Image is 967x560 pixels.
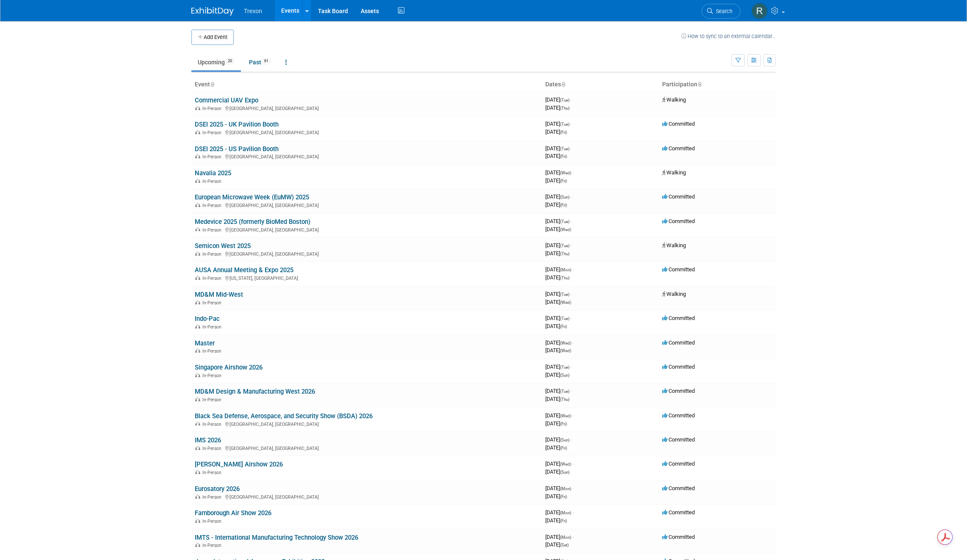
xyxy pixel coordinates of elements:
[751,3,768,19] img: Ryan Flores
[572,461,574,467] span: -
[545,250,569,257] span: [DATE]
[545,193,572,200] span: [DATE]
[195,227,200,232] img: In-Person Event
[662,315,695,321] span: Committed
[545,121,572,127] span: [DATE]
[560,219,569,224] span: (Tue)
[571,315,572,321] span: -
[560,422,567,426] span: (Fri)
[195,218,310,226] a: Medevice 2025 (formerly BioMed Boston)
[571,291,572,297] span: -
[195,251,200,256] img: In-Person Event
[195,422,200,426] img: In-Person Event
[195,493,539,500] div: [GEOGRAPHIC_DATA], [GEOGRAPHIC_DATA]
[560,486,571,491] span: (Mon)
[545,412,574,419] span: [DATE]
[545,347,571,353] span: [DATE]
[545,177,567,184] span: [DATE]
[560,341,571,345] span: (Wed)
[545,266,574,273] span: [DATE]
[560,154,567,159] span: (Fri)
[560,276,569,280] span: (Thu)
[571,145,572,152] span: -
[560,414,571,418] span: (Wed)
[195,470,200,474] img: In-Person Event
[195,412,373,420] a: Black Sea Defense, Aerospace, and Security Show (BSDA) 2026
[195,129,539,135] div: [GEOGRAPHIC_DATA], [GEOGRAPHIC_DATA]
[195,145,279,153] a: DSEI 2025 - US Pavilion Booth
[662,97,686,103] span: Walking
[195,509,271,517] a: Farnborough Air Show 2026
[571,364,572,370] span: -
[195,179,200,183] img: In-Person Event
[202,276,224,281] span: In-Person
[662,169,686,176] span: Walking
[195,276,200,280] img: In-Person Event
[572,485,574,491] span: -
[560,195,569,199] span: (Sun)
[697,81,702,88] a: Sort by Participation Type
[195,201,539,208] div: [GEOGRAPHIC_DATA], [GEOGRAPHIC_DATA]
[195,121,279,128] a: DSEI 2025 - UK Pavilion Booth
[545,517,567,524] span: [DATE]
[572,534,574,540] span: -
[545,226,571,232] span: [DATE]
[191,30,234,45] button: Add Event
[560,130,567,135] span: (Fri)
[195,274,539,281] div: [US_STATE], [GEOGRAPHIC_DATA]
[202,251,224,257] span: In-Person
[195,193,309,201] a: European Microwave Week (EuMW) 2025
[195,106,200,110] img: In-Person Event
[545,129,567,135] span: [DATE]
[545,169,574,176] span: [DATE]
[560,438,569,442] span: (Sun)
[681,33,776,39] a: How to sync to an external calendar...
[195,226,539,233] div: [GEOGRAPHIC_DATA], [GEOGRAPHIC_DATA]
[202,324,224,330] span: In-Person
[560,146,569,151] span: (Tue)
[195,436,221,444] a: IMS 2026
[545,444,567,451] span: [DATE]
[195,397,200,401] img: In-Person Event
[560,462,571,466] span: (Wed)
[662,485,695,491] span: Committed
[202,179,224,184] span: In-Person
[202,227,224,233] span: In-Person
[195,446,200,450] img: In-Person Event
[560,397,569,402] span: (Thu)
[571,97,572,103] span: -
[560,348,571,353] span: (Wed)
[195,153,539,160] div: [GEOGRAPHIC_DATA], [GEOGRAPHIC_DATA]
[662,509,695,516] span: Committed
[560,171,571,175] span: (Wed)
[545,291,572,297] span: [DATE]
[571,388,572,394] span: -
[560,389,569,394] span: (Tue)
[202,348,224,354] span: In-Person
[195,543,200,547] img: In-Person Event
[560,203,567,207] span: (Fri)
[195,130,200,134] img: In-Person Event
[560,300,571,305] span: (Wed)
[662,339,695,346] span: Committed
[195,203,200,207] img: In-Person Event
[202,203,224,208] span: In-Person
[545,534,574,540] span: [DATE]
[662,364,695,370] span: Committed
[545,153,567,159] span: [DATE]
[571,121,572,127] span: -
[195,105,539,111] div: [GEOGRAPHIC_DATA], [GEOGRAPHIC_DATA]
[571,193,572,200] span: -
[195,154,200,158] img: In-Person Event
[560,373,569,378] span: (Sun)
[571,436,572,443] span: -
[202,470,224,475] span: In-Person
[572,169,574,176] span: -
[545,493,567,499] span: [DATE]
[545,420,567,427] span: [DATE]
[560,535,571,540] span: (Mon)
[662,388,695,394] span: Committed
[702,4,740,19] a: Search
[195,388,315,395] a: MD&M Design & Manufacturing West 2026
[560,543,569,547] span: (Sat)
